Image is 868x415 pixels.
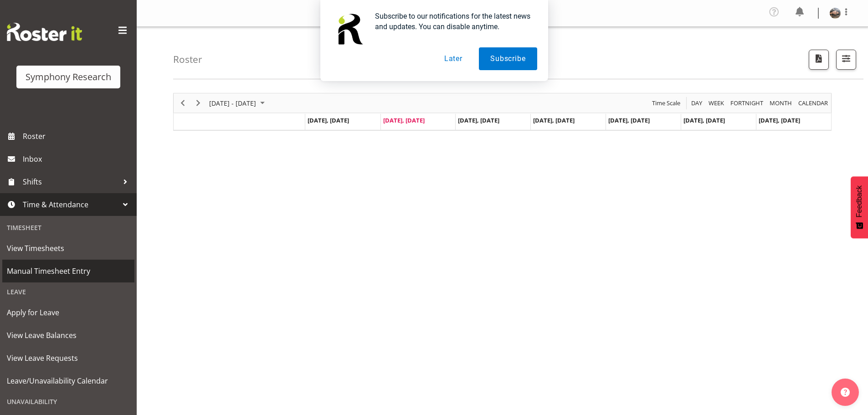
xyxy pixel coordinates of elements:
[729,97,764,109] span: Fortnight
[2,324,134,347] a: View Leave Balances
[7,328,130,342] span: View Leave Balances
[797,97,829,109] span: calendar
[707,97,726,109] button: Timeline Week
[23,175,118,189] span: Shifts
[208,97,257,109] span: [DATE] - [DATE]
[23,152,132,166] span: Inbox
[2,237,134,260] a: View Timesheets
[308,116,349,124] span: [DATE], [DATE]
[533,116,575,124] span: [DATE], [DATE]
[2,369,134,392] a: Leave/Unavailability Calendar
[192,97,205,109] button: Next
[433,47,474,70] button: Later
[683,116,725,124] span: [DATE], [DATE]
[651,97,682,109] button: Time Scale
[651,97,681,109] span: Time Scale
[2,260,134,282] a: Manual Timesheet Entry
[177,97,189,109] button: Previous
[851,176,868,238] button: Feedback - Show survey
[190,93,206,113] div: Next
[208,97,269,109] button: September 01 - 07, 2025
[2,392,134,411] div: Unavailability
[23,198,118,211] span: Time & Attendance
[2,347,134,369] a: View Leave Requests
[769,97,793,109] span: Month
[608,116,650,124] span: [DATE], [DATE]
[729,97,765,109] button: Fortnight
[7,241,130,255] span: View Timesheets
[7,374,130,388] span: Leave/Unavailability Calendar
[479,47,537,70] button: Subscribe
[368,11,537,32] div: Subscribe to our notifications for the latest news and updates. You can disable anytime.
[7,351,130,365] span: View Leave Requests
[7,264,130,278] span: Manual Timesheet Entry
[759,116,800,124] span: [DATE], [DATE]
[331,11,368,47] img: notification icon
[173,93,832,131] div: Timeline Week of September 2, 2025
[690,97,704,109] button: Timeline Day
[2,282,134,301] div: Leave
[841,388,850,397] img: help-xxl-2.png
[2,218,134,237] div: Timesheet
[7,306,130,319] span: Apply for Leave
[383,116,425,124] span: [DATE], [DATE]
[2,301,134,324] a: Apply for Leave
[797,97,830,109] button: Month
[23,129,132,143] span: Roster
[175,93,190,113] div: Previous
[768,97,794,109] button: Timeline Month
[458,116,499,124] span: [DATE], [DATE]
[855,185,863,217] span: Feedback
[708,97,725,109] span: Week
[690,97,703,109] span: Day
